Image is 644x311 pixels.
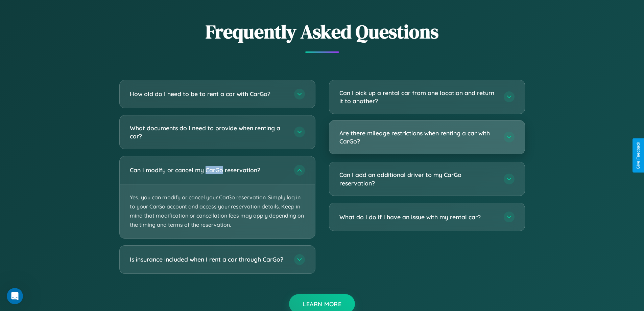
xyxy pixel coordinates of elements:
h3: What documents do I need to provide when renting a car? [130,124,287,140]
h3: Is insurance included when I rent a car through CarGo? [130,255,287,264]
p: Yes, you can modify or cancel your CarGo reservation. Simply log in to your CarGo account and acc... [120,184,315,238]
h3: Can I add an additional driver to my CarGo reservation? [339,171,497,187]
h3: What do I do if I have an issue with my rental car? [339,213,497,221]
h3: Can I modify or cancel my CarGo reservation? [130,166,287,174]
h3: Are there mileage restrictions when renting a car with CarGo? [339,129,497,146]
div: Give Feedback [636,142,641,169]
iframe: Intercom live chat [7,288,23,304]
h3: How old do I need to be to rent a car with CarGo? [130,90,287,98]
h3: Can I pick up a rental car from one location and return it to another? [339,89,497,105]
h2: Frequently Asked Questions [119,19,525,45]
